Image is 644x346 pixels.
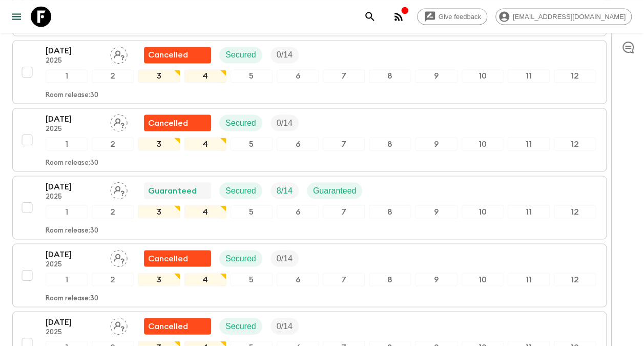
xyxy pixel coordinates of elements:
[219,114,262,131] div: Secured
[554,273,596,286] div: 12
[46,193,102,201] p: 2025
[508,205,550,218] div: 11
[277,252,293,264] p: 0 / 14
[219,318,262,334] div: Secured
[110,253,128,261] span: Assign pack leader
[219,47,262,63] div: Secured
[46,112,102,125] p: [DATE]
[225,320,256,332] p: Secured
[323,137,365,150] div: 7
[277,205,319,218] div: 6
[415,69,457,83] div: 9
[231,137,273,150] div: 5
[46,180,102,193] p: [DATE]
[462,205,504,218] div: 10
[110,320,128,329] span: Assign pack leader
[462,137,504,150] div: 10
[148,117,188,129] p: Cancelled
[110,49,128,57] span: Assign pack leader
[277,184,293,197] p: 8 / 14
[92,205,134,218] div: 2
[148,252,188,264] p: Cancelled
[184,273,226,286] div: 4
[225,49,256,61] p: Secured
[554,69,596,83] div: 12
[184,137,226,150] div: 4
[138,69,180,83] div: 3
[138,273,180,286] div: 3
[277,49,293,61] p: 0 / 14
[138,205,180,218] div: 3
[369,273,411,286] div: 8
[508,69,550,83] div: 11
[46,91,98,99] p: Room release: 30
[148,184,197,197] p: Guaranteed
[231,69,273,83] div: 5
[46,45,102,57] p: [DATE]
[415,137,457,150] div: 9
[369,69,411,83] div: 8
[225,184,256,197] p: Secured
[46,316,102,328] p: [DATE]
[219,250,262,266] div: Secured
[46,260,102,268] p: 2025
[225,117,256,129] p: Secured
[507,13,631,21] span: [EMAIL_ADDRESS][DOMAIN_NAME]
[12,243,607,307] button: [DATE]2025Assign pack leaderFlash Pack cancellationSecuredTrip Fill123456789101112Room release:30
[323,205,365,218] div: 7
[92,273,134,286] div: 2
[46,205,88,218] div: 1
[271,114,299,131] div: Trip Fill
[46,57,102,65] p: 2025
[271,47,299,63] div: Trip Fill
[46,159,98,167] p: Room release: 30
[46,69,88,83] div: 1
[46,137,88,150] div: 1
[92,137,134,150] div: 2
[144,318,211,334] div: Flash Pack cancellation
[12,40,607,104] button: [DATE]2025Assign pack leaderFlash Pack cancellationSecuredTrip Fill123456789101112Room release:30
[277,273,319,286] div: 6
[415,205,457,218] div: 9
[369,137,411,150] div: 8
[415,273,457,286] div: 9
[184,205,226,218] div: 4
[231,205,273,218] div: 5
[184,69,226,83] div: 4
[271,250,299,266] div: Trip Fill
[277,117,293,129] p: 0 / 14
[323,273,365,286] div: 7
[360,6,380,27] button: search adventures
[495,8,632,25] div: [EMAIL_ADDRESS][DOMAIN_NAME]
[508,137,550,150] div: 11
[6,6,27,27] button: menu
[12,176,607,239] button: [DATE]2025Assign pack leaderGuaranteedSecuredTrip FillGuaranteed123456789101112Room release:30
[277,320,293,332] p: 0 / 14
[219,182,262,199] div: Secured
[144,250,211,266] div: Flash Pack cancellation
[508,273,550,286] div: 11
[554,205,596,218] div: 12
[277,69,319,83] div: 6
[46,328,102,336] p: 2025
[417,8,487,25] a: Give feedback
[313,184,357,197] p: Guaranteed
[12,108,607,171] button: [DATE]2025Assign pack leaderFlash Pack cancellationSecuredTrip Fill123456789101112Room release:30
[277,137,319,150] div: 6
[148,320,188,332] p: Cancelled
[46,273,88,286] div: 1
[92,69,134,83] div: 2
[462,273,504,286] div: 10
[369,205,411,218] div: 8
[46,226,98,235] p: Room release: 30
[46,125,102,133] p: 2025
[323,69,365,83] div: 7
[225,252,256,264] p: Secured
[46,248,102,260] p: [DATE]
[271,318,299,334] div: Trip Fill
[462,69,504,83] div: 10
[46,294,98,302] p: Room release: 30
[110,117,128,125] span: Assign pack leader
[554,137,596,150] div: 12
[433,13,487,21] span: Give feedback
